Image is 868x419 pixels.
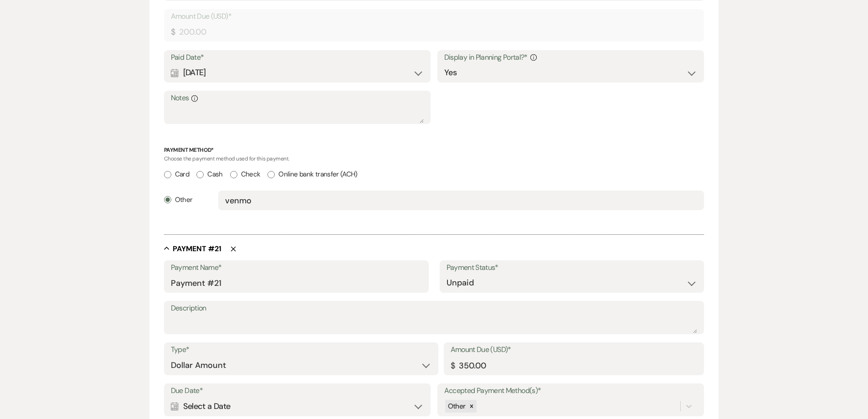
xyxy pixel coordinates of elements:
div: Select a Date [171,398,424,415]
label: Other [164,194,193,206]
span: Other [448,402,466,411]
button: Payment #21 [164,244,221,253]
label: Type* [171,343,431,357]
label: Description [171,302,698,315]
label: Notes [171,92,424,105]
label: Due Date* [171,384,424,398]
span: Choose the payment method used for this payment. [164,155,289,162]
label: Amount Due (USD)* [171,10,698,23]
div: $ [171,26,175,38]
input: Cash [196,171,204,178]
div: [DATE] [171,64,424,82]
input: Card [164,171,171,178]
label: Display in Planning Portal?* [444,51,698,64]
label: Amount Due (USD)* [451,343,698,357]
label: Paid Date* [171,51,424,64]
label: Payment Status* [447,261,698,274]
label: Card [164,168,189,181]
label: Accepted Payment Method(s)* [444,384,698,398]
label: Payment Name* [171,261,422,274]
input: Check [230,171,237,178]
h5: Payment # 21 [173,244,221,254]
div: $ [451,360,455,372]
label: Check [230,168,261,181]
label: Online bank transfer (ACH) [267,168,357,181]
label: Cash [196,168,222,181]
p: Payment Method* [164,146,704,155]
input: Other [164,196,171,203]
input: Online bank transfer (ACH) [267,171,275,178]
